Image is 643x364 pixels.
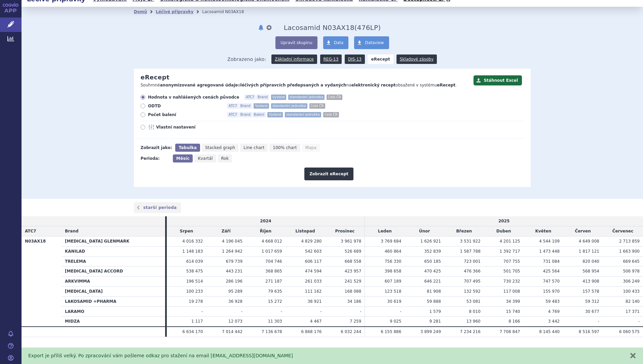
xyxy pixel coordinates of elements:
[623,269,640,274] span: 506 978
[429,309,441,314] span: 1 579
[148,112,222,117] span: Počet balení
[241,309,242,314] span: -
[585,309,599,314] span: 30 677
[323,112,339,117] span: Celá ČR
[464,259,481,264] span: 723 001
[62,277,165,287] th: ARKVIMMA
[582,259,599,264] span: 820 040
[543,289,560,294] span: 155 970
[134,202,181,213] a: starší perioda
[148,103,222,109] span: ODTD
[226,279,242,284] span: 286 196
[141,82,470,88] p: Souhrnné o na obsažené v systému .
[285,112,321,117] span: standardní jednotka
[424,249,441,254] span: 352 839
[619,249,640,254] span: 1 663 900
[62,296,165,306] th: LAKOSAMID +PHARMA
[62,256,165,266] th: TRELEMA
[638,319,640,324] span: -
[268,319,282,324] span: 11 303
[265,259,282,264] span: 704 746
[424,259,441,264] span: 650 185
[267,112,282,117] span: Vydané
[62,286,165,296] th: [MEDICAL_DATA]
[357,24,370,32] span: 476
[354,36,389,49] a: Dataview
[254,103,269,109] span: Vydané
[262,239,282,244] span: 4 668 012
[134,9,147,14] a: Domů
[460,329,481,334] span: 7 234 216
[222,239,242,244] span: 4 196 045
[623,289,640,294] span: 100 433
[275,36,317,49] button: Upravit skupinu
[543,259,560,264] span: 731 084
[365,216,643,226] td: 2025
[460,239,481,244] span: 3 531 922
[499,329,520,334] span: 7 708 847
[271,95,286,100] span: Vydané
[387,299,401,304] span: 30 619
[65,229,78,233] span: Brand
[205,145,235,150] span: Stacked graph
[579,239,599,244] span: 4 649 008
[301,239,321,244] span: 4 829 280
[400,309,401,314] span: -
[227,112,238,117] span: ATC7
[156,124,230,130] span: Vlastní nastavení
[503,259,520,264] span: 707 755
[585,299,599,304] span: 59 312
[258,24,264,32] button: notifikace
[262,249,282,254] span: 1 017 659
[429,319,441,324] span: 9 281
[347,299,361,304] span: 34 186
[365,40,384,45] span: Dataview
[222,329,242,334] span: 7 014 442
[499,239,520,244] span: 4 201 125
[266,24,272,32] button: nastavení
[228,319,242,324] span: 12 073
[284,24,354,32] span: Lacosamid N03AX18
[189,299,203,304] span: 19 278
[420,329,441,334] span: 3 899 249
[563,226,603,236] td: Červen
[334,40,344,45] span: Data
[141,154,169,162] div: Perioda:
[508,319,520,324] span: 8 166
[191,319,203,324] span: 1 117
[244,95,256,100] span: ATC7
[253,112,266,117] span: Balení
[464,289,481,294] span: 132 592
[354,24,381,32] span: ( LP)
[309,103,325,109] span: Celá ČR
[623,279,640,284] span: 306 249
[466,299,481,304] span: 53 081
[499,249,520,254] span: 1 392 717
[385,269,402,274] span: 398 658
[202,7,253,17] li: Lacosamid N03AX18
[22,236,62,327] th: N03AX18
[176,156,189,161] span: Měsíc
[28,352,623,359] div: Export je příliš velký. Po zpracování vám pošleme odkaz pro stažení na email [EMAIL_ADDRESS][DOMA...
[424,269,441,274] span: 470 425
[305,289,322,294] span: 111 162
[464,279,481,284] span: 707 495
[345,259,362,264] span: 668 558
[320,309,321,314] span: -
[381,329,401,334] span: 6 155 886
[506,299,520,304] span: 34 399
[503,269,520,274] span: 501 705
[548,309,560,314] span: 4 769
[543,269,560,274] span: 425 564
[420,239,441,244] span: 1 626 921
[186,289,203,294] span: 100 233
[182,329,203,334] span: 6 634 170
[365,226,405,236] td: Leden
[503,289,520,294] span: 117 008
[271,54,317,64] a: Základní informace
[228,299,242,304] span: 36 928
[201,309,203,314] span: -
[381,239,401,244] span: 3 769 684
[148,95,239,100] span: Hodnota v nahlášených cenách původce
[345,289,362,294] span: 168 088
